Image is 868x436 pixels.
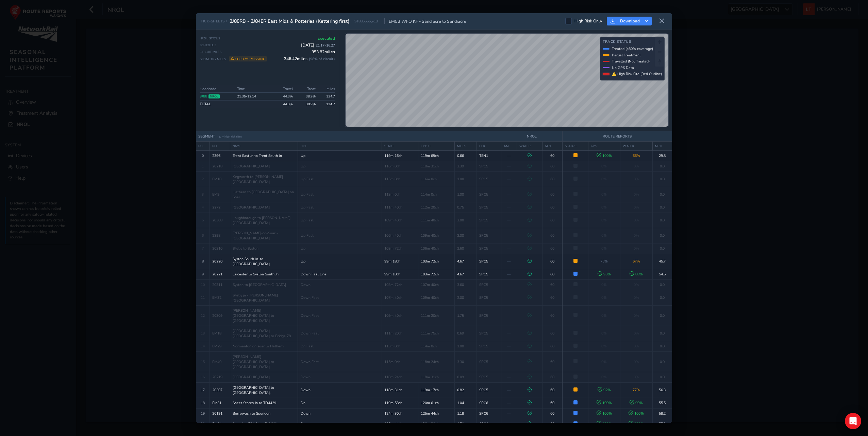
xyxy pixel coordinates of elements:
[477,171,501,187] td: SPC5
[298,398,382,408] td: Dn
[507,375,511,380] span: —
[272,93,295,101] td: 44.3 %
[542,269,562,279] td: 60
[477,243,501,254] td: SPC5
[542,150,562,161] td: 60
[652,141,672,150] th: MPH
[233,375,270,380] span: [GEOGRAPHIC_DATA]
[634,344,639,349] span: 0%
[418,269,455,279] td: 103m 72ch
[455,213,477,228] td: 2.00
[542,228,562,243] td: 60
[634,282,639,287] span: 0%
[455,243,477,254] td: 2.60
[235,85,272,93] th: Time
[317,36,335,41] span: Executed
[652,269,672,279] td: 54.5
[601,344,607,349] span: 0%
[634,359,639,364] span: 0%
[542,202,562,213] td: 60
[201,375,205,380] span: 16
[634,192,639,197] span: 0%
[601,295,607,300] span: 0%
[455,171,477,187] td: 1.00
[318,93,335,101] td: 134.7
[601,192,607,197] span: 0%
[652,213,672,228] td: 0.0
[295,85,317,93] th: Treat
[501,131,562,142] th: NROL
[507,192,511,197] span: —
[298,382,382,398] td: Down
[298,341,382,351] td: Dn Fast
[542,341,562,351] td: 60
[418,290,455,305] td: 109m 40ch
[652,228,672,243] td: 0.0
[477,382,501,398] td: SPC5
[316,43,335,48] span: 21:17 - 16:27
[652,326,672,341] td: 0.0
[298,372,382,382] td: Down
[200,56,267,61] span: Geometry Miles
[418,326,455,341] td: 111m 75ch
[477,341,501,351] td: SPC5
[634,246,639,251] span: 0%
[346,34,668,127] canvas: Map
[200,100,235,108] td: TOTAL
[562,141,588,150] th: STATUS
[200,85,235,93] th: Headcode
[382,150,418,161] td: 119m 16ch
[507,205,511,210] span: —
[233,282,286,287] span: Syston to [GEOGRAPHIC_DATA]
[542,382,562,398] td: 60
[418,254,455,269] td: 103m 72ch
[200,50,222,54] span: Circuit Miles
[517,141,543,150] th: WATER
[477,202,501,213] td: SPC5
[634,205,639,210] span: 0%
[233,246,258,251] span: Sileby to Syston
[455,382,477,398] td: 0.82
[210,408,230,419] td: 20191
[295,93,317,101] td: 38.9%
[634,331,639,336] span: 0%
[477,150,501,161] td: TSN1
[418,279,455,290] td: 107m 40ch
[603,40,662,44] h4: Track Status
[301,42,335,48] span: [DATE]
[477,187,501,202] td: SPC5
[507,218,511,223] span: —
[507,259,511,264] span: —
[312,49,335,55] span: 353.82 miles
[507,359,511,364] span: —
[633,387,640,393] span: 77 %
[601,331,607,336] span: 0%
[298,326,382,341] td: Down Fast
[542,279,562,290] td: 60
[418,161,455,171] td: 118m 31ch
[507,233,511,238] span: —
[233,174,296,184] span: Kegworth to [PERSON_NAME][GEOGRAPHIC_DATA]
[418,228,455,243] td: 109m 40ch
[298,161,382,171] td: Up
[455,187,477,202] td: 1.00
[295,100,317,108] td: 38.9 %
[612,46,653,51] span: Treated (≥80% coverage)
[210,382,230,398] td: 20307
[601,164,607,169] span: 0%
[201,359,205,364] span: 15
[542,187,562,202] td: 60
[309,56,335,61] span: ( 98 % of circuit)
[418,171,455,187] td: 116m 0ch
[382,254,418,269] td: 99m 18ch
[455,305,477,326] td: 1.75
[507,313,511,318] span: —
[208,94,220,98] span: NROL
[202,259,204,264] span: 8
[477,254,501,269] td: SPC5
[210,290,230,305] td: EM32
[210,141,230,150] th: REF
[652,161,672,171] td: 0.0
[507,272,511,277] span: —
[542,213,562,228] td: 60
